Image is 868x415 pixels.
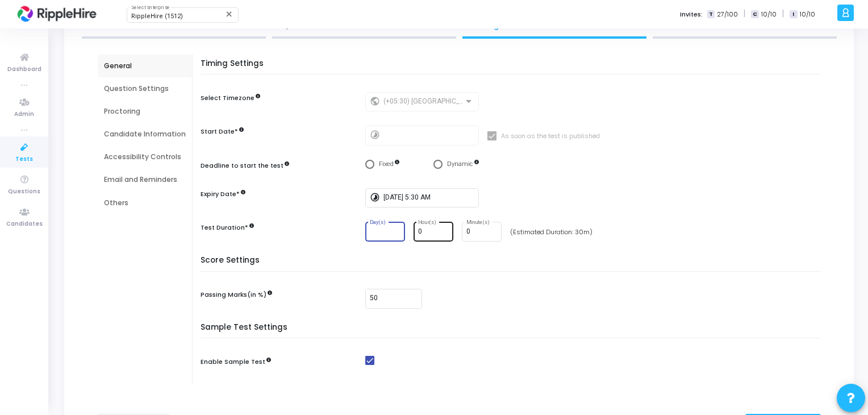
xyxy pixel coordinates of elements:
span: 10/10 [800,10,815,19]
div: (Estimated Duration: 30m) [510,227,592,237]
span: | [782,8,784,20]
div: Others [104,198,186,208]
span: Candidates [6,219,43,229]
mat-icon: public [370,96,383,109]
span: 27/100 [717,10,738,19]
img: logo [14,3,99,26]
div: Email and Reminders [104,175,186,185]
h5: Score Settings [201,256,827,272]
div: Proctoring [104,106,186,117]
label: Invites: [680,10,703,19]
span: Dynamic [447,160,473,168]
mat-icon: Clear [225,10,234,19]
span: 10/10 [761,10,777,19]
span: 4 [653,15,661,33]
h5: Timing Settings [201,59,827,75]
label: Start Date* [201,127,238,136]
span: Dashboard [7,65,41,74]
span: Fixed [379,160,394,168]
span: 1 [82,15,86,33]
mat-icon: timelapse [370,129,383,143]
span: C [751,10,758,19]
div: General [104,61,186,71]
span: T [707,10,715,19]
span: I [790,10,797,19]
span: As soon as the test is published [501,129,600,143]
span: Tests [15,155,33,164]
span: 2 [272,15,279,33]
label: Passing Marks(in %) [201,290,266,300]
label: Select Timezone [201,93,254,103]
div: Accessibility Controls [104,152,186,162]
label: Enable Sample Test [201,357,271,367]
span: 3 [462,15,470,33]
div: Candidate Information [104,129,186,139]
span: | [744,8,745,20]
span: Admin [14,110,34,119]
label: Deadline to start the test [201,161,283,171]
mat-radio-group: Select confirmation [365,160,479,169]
span: (+05:30) [GEOGRAPHIC_DATA]/[GEOGRAPHIC_DATA] [383,97,547,105]
label: Expiry Date* [201,189,245,199]
span: RippleHire (1512) [131,13,183,20]
label: Test Duration* [201,223,248,233]
div: Question Settings [104,84,186,94]
h5: Sample Test Settings [201,323,827,339]
mat-icon: timelapse [370,192,383,205]
span: Questions [8,187,40,197]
